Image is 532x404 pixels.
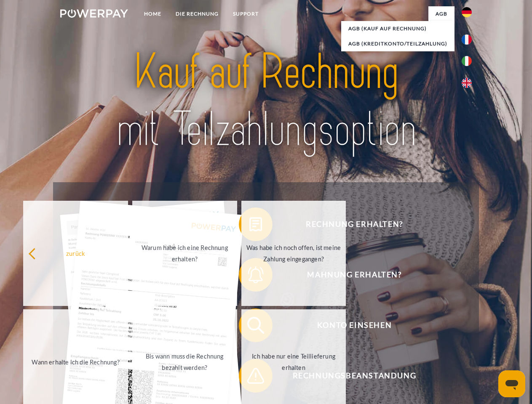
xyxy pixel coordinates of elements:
[60,9,128,18] img: logo-powerpay-white.svg
[246,242,341,265] div: Was habe ich noch offen, ist meine Zahlung eingegangen?
[341,36,454,51] a: AGB (Kreditkonto/Teilzahlung)
[168,6,226,21] a: DIE RECHNUNG
[246,351,341,373] div: Ich habe nur eine Teillieferung erhalten
[226,6,266,21] a: SUPPORT
[498,370,525,397] iframe: Schaltfläche zum Öffnen des Messaging-Fensters
[462,7,472,17] img: de
[341,21,454,36] a: AGB (Kauf auf Rechnung)
[428,6,454,21] a: agb
[28,356,123,367] div: Wann erhalte ich die Rechnung?
[462,56,472,66] img: it
[241,201,346,306] a: Was habe ich noch offen, ist meine Zahlung eingegangen?
[462,35,472,45] img: fr
[137,242,232,265] div: Warum habe ich eine Rechnung erhalten?
[462,78,472,88] img: en
[80,40,452,161] img: title-powerpay_de.svg
[137,6,168,21] a: Home
[137,351,232,373] div: Bis wann muss die Rechnung bezahlt werden?
[28,247,123,259] div: zurück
